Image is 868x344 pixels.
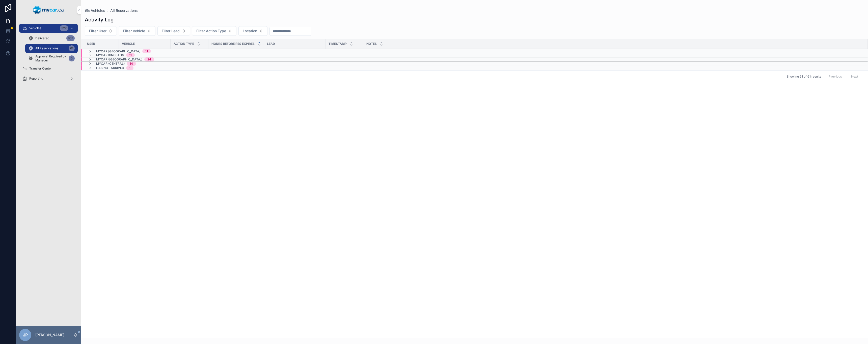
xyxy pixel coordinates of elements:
[196,28,226,33] span: Filter Action Type
[35,36,49,40] span: Delivered
[96,53,124,57] span: MyCar Kingston
[16,20,81,90] div: scrollable content
[60,25,68,31] div: 322
[19,74,78,83] a: Reporting
[19,24,78,33] a: Vehicles322
[35,332,64,337] p: [PERSON_NAME]
[96,49,140,53] span: MyCar [GEOGRAPHIC_DATA]
[119,26,155,36] button: Select Button
[267,42,275,46] span: Lead
[96,66,124,70] span: Has not Arrived
[35,46,58,50] span: All Reservations
[157,26,190,36] button: Select Button
[29,77,43,81] span: Reporting
[145,49,148,53] div: 11
[25,54,78,63] a: Approval Required by Manager0
[69,45,75,51] div: 61
[85,16,114,23] h1: Activity Log
[786,75,821,79] span: Showing 61 of 61 results
[25,44,78,53] a: All Reservations61
[23,332,28,338] span: JP
[129,66,130,70] div: 1
[211,42,255,46] span: Hours Before Res Expires
[85,26,117,36] button: Select Button
[192,26,236,36] button: Select Button
[238,26,267,36] button: Select Button
[25,34,78,43] a: Delivered867
[29,26,41,30] span: Vehicles
[123,28,145,33] span: Filter Vehicle
[329,42,347,46] span: Timestamp
[130,62,133,66] div: 14
[174,42,194,46] span: Action Type
[96,57,142,61] span: MyCar ([GEOGRAPHIC_DATA])
[91,8,105,13] span: Vehicles
[33,6,64,14] img: App logo
[69,55,75,61] div: 0
[85,8,105,13] a: Vehicles
[87,42,95,46] span: User
[129,53,132,57] div: 11
[122,42,135,46] span: Vehicle
[66,35,75,41] div: 867
[29,66,52,71] span: Transfer Center
[147,57,151,61] div: 24
[19,64,78,73] a: Transfer Center
[162,28,180,33] span: Filter Lead
[35,54,67,62] span: Approval Required by Manager
[243,28,257,33] span: Location
[366,42,377,46] span: Notes
[110,8,138,13] a: All Reservations
[89,28,106,33] span: Filter User
[96,62,125,66] span: MyCar (Central)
